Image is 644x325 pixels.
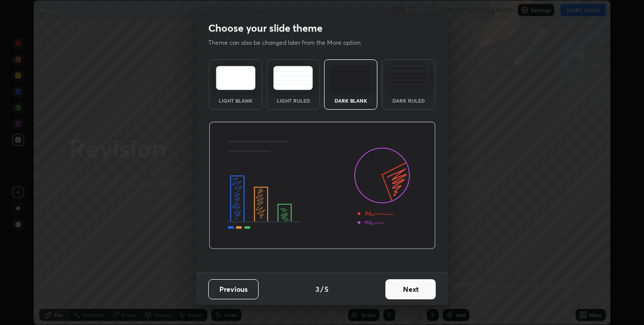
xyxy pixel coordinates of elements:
[209,122,436,250] img: darkThemeBanner.d06ce4a2.svg
[388,98,429,103] div: Dark Ruled
[273,66,313,90] img: lightRuledTheme.5fabf969.svg
[273,98,313,103] div: Light Ruled
[331,66,371,90] img: darkTheme.f0cc69e5.svg
[315,284,319,294] h4: 3
[388,66,428,90] img: darkRuledTheme.de295e13.svg
[208,38,371,47] p: Theme can also be changed later from the More option
[216,66,256,90] img: lightTheme.e5ed3b09.svg
[208,279,259,299] button: Previous
[325,284,329,294] h4: 5
[331,98,371,103] div: Dark Blank
[320,284,324,294] h4: /
[215,98,256,103] div: Light Blank
[385,279,436,299] button: Next
[208,22,323,35] h2: Choose your slide theme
